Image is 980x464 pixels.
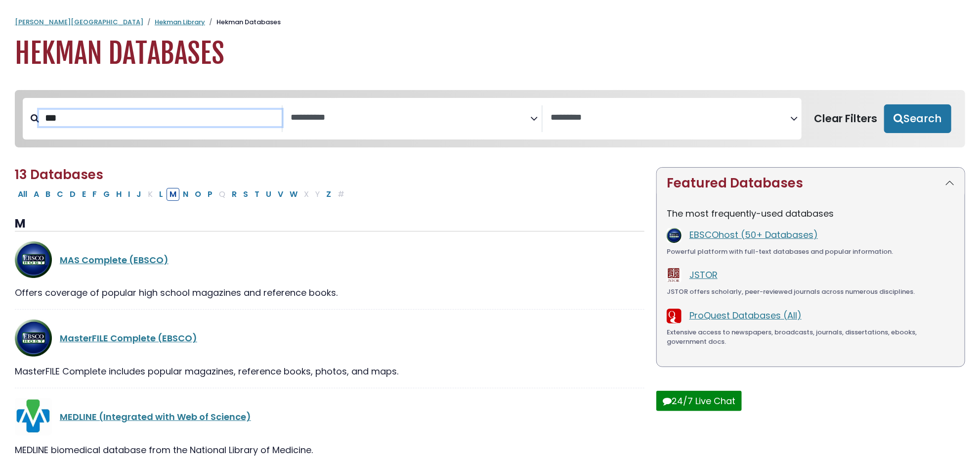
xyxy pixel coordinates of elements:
button: All [15,188,30,201]
button: Filter Results E [79,188,89,201]
button: Filter Results Z [323,188,334,201]
button: Filter Results L [156,188,166,201]
input: Search database by title or keyword [39,110,282,126]
button: Filter Results R [229,188,240,201]
button: Filter Results B [43,188,53,201]
button: Filter Results P [205,188,215,201]
a: MasterFILE Complete (EBSCO) [60,332,197,344]
button: Filter Results G [100,188,113,201]
h3: M [15,217,644,232]
a: [PERSON_NAME][GEOGRAPHIC_DATA] [15,17,143,27]
div: MEDLINE biomedical database from the National Library of Medicine. [15,443,644,457]
div: MasterFILE Complete includes popular magazines, reference books, photos, and maps. [15,365,644,378]
a: ProQuest Databases (All) [689,309,802,322]
button: Filter Results C [54,188,66,201]
button: Filter Results H [113,188,125,201]
button: Filter Results O [192,188,204,201]
nav: Search filters [15,90,965,147]
a: MAS Complete (EBSCO) [60,254,169,266]
div: Alpha-list to filter by first letter of database name [15,187,348,200]
div: Offers coverage of popular high school magazines and reference books. [15,286,644,299]
div: Powerful platform with full-text databases and popular information. [667,247,955,257]
div: JSTOR offers scholarly, peer-reviewed journals across numerous disciplines. [667,287,955,297]
a: Hekman Library [155,17,205,27]
button: Filter Results V [275,188,286,201]
button: Featured Databases [657,168,965,199]
textarea: Search [291,113,530,123]
nav: breadcrumb [15,17,965,27]
button: Filter Results J [133,188,144,201]
button: Clear Filters [808,104,884,133]
button: 24/7 Live Chat [656,391,742,411]
li: Hekman Databases [205,17,281,27]
button: Filter Results T [252,188,262,201]
button: Submit for Search Results [884,104,951,133]
span: 13 Databases [15,166,103,184]
div: Extensive access to newspapers, broadcasts, journals, dissertations, ebooks, government docs. [667,327,955,347]
p: The most frequently-used databases [667,207,955,220]
button: Filter Results W [287,188,300,201]
textarea: Search [551,113,790,123]
button: Filter Results D [67,188,79,201]
button: Filter Results U [263,188,274,201]
h1: Hekman Databases [15,37,965,70]
button: Filter Results A [31,188,42,201]
a: JSTOR [689,269,718,281]
a: MEDLINE (Integrated with Web of Science) [60,411,251,423]
button: Filter Results M [167,188,179,201]
button: Filter Results F [89,188,100,201]
button: Filter Results S [240,188,251,201]
button: Filter Results N [180,188,191,201]
a: EBSCOhost (50+ Databases) [689,229,818,241]
button: Filter Results I [125,188,133,201]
